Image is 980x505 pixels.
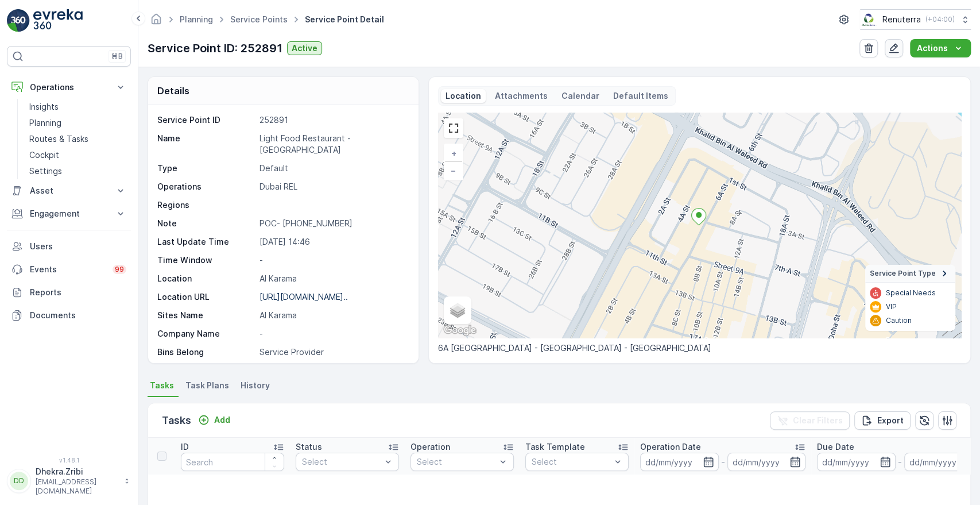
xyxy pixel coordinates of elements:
img: logo_light-DOdMpM7g.png [33,9,83,32]
button: Renuterra(+04:00) [860,9,971,30]
p: 6A [GEOGRAPHIC_DATA] - [GEOGRAPHIC_DATA] - [GEOGRAPHIC_DATA] [438,342,961,354]
p: Service Point ID [157,114,255,126]
p: Al Karama [259,273,406,284]
p: - [721,455,725,469]
p: Planning [29,117,61,129]
input: dd/mm/yyyy [640,453,719,471]
button: Asset [7,179,131,202]
a: Insights [25,99,131,115]
p: ⌘B [111,52,123,61]
span: Tasks [150,380,174,391]
p: Reports [30,287,126,298]
p: Details [157,84,189,98]
p: ( +04:00 ) [925,15,955,24]
p: Insights [29,101,59,113]
p: Operation [410,441,450,453]
p: Dhekra.Zribi [36,466,118,477]
p: Renuterra [882,14,921,25]
p: Add [214,414,230,426]
a: Cockpit [25,147,131,163]
a: Users [7,235,131,258]
p: Documents [30,310,126,321]
input: Search [181,453,284,471]
a: Open this area in Google Maps (opens a new window) [441,323,479,338]
p: Service Provider [259,346,406,358]
p: Routes & Tasks [29,133,88,145]
div: DD [10,472,28,490]
a: Planning [180,14,213,24]
p: Asset [30,185,108,196]
button: Engagement [7,202,131,225]
span: Service Point Type [870,269,936,278]
p: Name [157,133,255,156]
p: Clear Filters [793,415,843,426]
img: Screenshot_2024-07-26_at_13.33.01.png [860,13,878,26]
input: dd/mm/yyyy [817,453,896,471]
p: Sites Name [157,310,255,321]
p: Location [446,90,481,102]
span: Service Point Detail [303,14,386,25]
p: Dubai REL [259,181,406,192]
span: v 1.48.1 [7,457,131,464]
a: Zoom In [445,145,462,162]
p: Company Name [157,328,255,340]
p: Calendar [561,90,599,102]
p: 99 [115,265,124,274]
a: Documents [7,304,131,327]
p: Last Update Time [157,236,255,248]
p: Attachments [495,90,548,102]
img: logo [7,9,30,32]
p: Settings [29,165,62,177]
a: Planning [25,115,131,131]
button: Operations [7,76,131,99]
button: Active [287,41,322,55]
span: Task Plans [185,380,229,391]
p: Location [157,273,255,284]
a: Layers [445,298,470,323]
p: Select [417,456,496,468]
p: Due Date [817,441,854,453]
input: dd/mm/yyyy [727,453,806,471]
button: Export [854,411,911,430]
p: 252891 [259,114,406,126]
p: Select [532,456,611,468]
p: - [259,328,406,340]
p: Al Karama [259,310,406,321]
p: - [898,455,902,469]
p: Type [157,163,255,174]
p: Select [302,456,381,468]
p: [DATE] 14:46 [259,236,406,248]
summary: Service Point Type [865,265,955,283]
p: VIP [886,302,897,311]
p: Location URL [157,291,255,303]
a: Reports [7,281,131,304]
p: Operations [157,181,255,192]
a: Routes & Tasks [25,131,131,147]
p: Default Items [613,90,668,102]
p: Tasks [162,413,191,429]
p: Events [30,264,106,275]
button: Add [193,413,235,427]
a: Zoom Out [445,162,462,179]
span: − [451,165,456,175]
a: Homepage [150,17,162,27]
button: DDDhekra.Zribi[EMAIL_ADDRESS][DOMAIN_NAME] [7,466,131,496]
p: Operation Date [640,441,701,453]
p: Regions [157,199,255,211]
p: Service Point ID: 252891 [148,40,282,57]
p: [EMAIL_ADDRESS][DOMAIN_NAME] [36,477,118,496]
a: Service Points [230,14,288,24]
p: POC- [PHONE_NUMBER] [259,218,406,229]
button: Clear Filters [770,411,850,430]
p: Users [30,241,126,252]
p: Time Window [157,255,255,266]
p: Special Needs [886,288,936,298]
button: Actions [910,39,971,57]
p: Engagement [30,208,108,219]
p: Export [877,415,904,426]
p: ID [181,441,189,453]
p: Caution [886,316,912,325]
p: Status [296,441,322,453]
p: Active [292,43,317,54]
a: View Fullscreen [445,119,462,137]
